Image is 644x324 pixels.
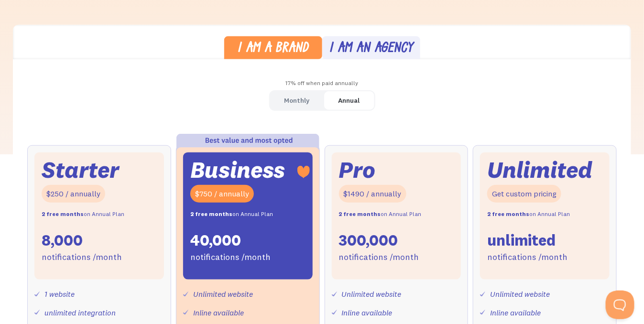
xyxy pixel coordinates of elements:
strong: 2 free months [339,210,381,217]
div: Get custom pricing [487,185,561,203]
div: on Annual Plan [42,207,124,221]
div: Business [190,160,285,180]
div: Starter [42,160,119,180]
div: on Annual Plan [487,207,570,221]
div: notifications /month [339,250,419,264]
div: Inline available [193,306,244,320]
div: Monthly [284,94,310,108]
div: Pro [339,160,376,180]
div: 40,000 [190,230,241,250]
div: on Annual Plan [190,207,273,221]
div: Inline available [342,306,393,320]
div: I am an agency [329,42,413,56]
div: unlimited [487,230,556,250]
div: Inline available [490,306,541,320]
div: I am a brand [238,42,309,56]
div: Unlimited website [193,287,253,301]
div: Unlimited [487,160,592,180]
iframe: Toggle Customer Support [606,291,634,319]
div: 8,000 [42,230,83,250]
div: $250 / annually [42,185,105,203]
div: unlimited integration [44,306,116,320]
div: Unlimited website [342,287,402,301]
strong: 2 free months [487,210,529,217]
div: Unlimited website [490,287,550,301]
div: $750 / annually [190,185,254,203]
div: Annual [338,94,360,108]
div: on Annual Plan [339,207,422,221]
div: $1490 / annually [339,185,406,203]
div: notifications /month [190,250,271,264]
strong: 2 free months [190,210,232,217]
div: notifications /month [487,250,568,264]
div: notifications /month [42,250,122,264]
div: 17% off when paid annually [13,76,631,90]
div: 1 website [44,287,75,301]
div: 300,000 [339,230,398,250]
strong: 2 free months [42,210,84,217]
